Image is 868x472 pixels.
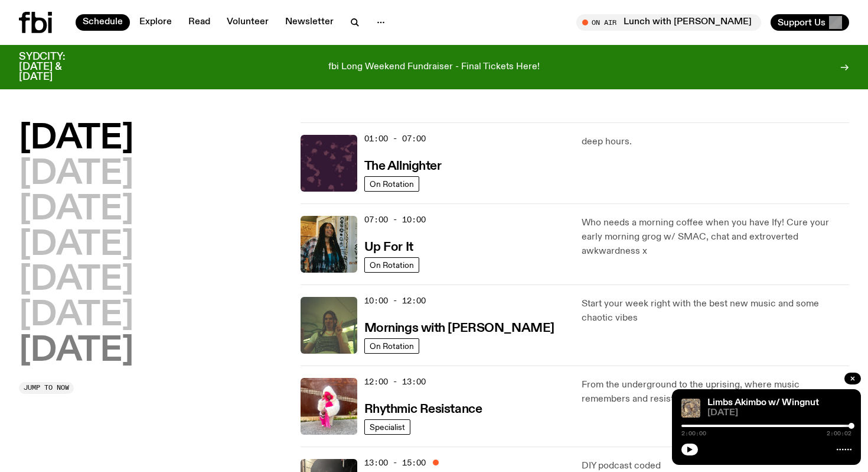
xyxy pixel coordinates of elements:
a: On Rotation [364,176,419,192]
span: On Rotation [370,342,414,351]
span: [DATE] [707,409,851,418]
button: [DATE] [19,264,133,297]
a: Schedule [76,14,130,31]
a: The Allnighter [364,158,442,173]
a: Limbs Akimbo w/ Wingnut [707,398,819,408]
span: 2:00:02 [827,431,851,437]
span: On Rotation [370,180,414,189]
a: On Rotation [364,338,419,354]
p: deep hours. [582,135,849,149]
span: 10:00 - 12:00 [364,295,426,306]
span: 01:00 - 07:00 [364,133,426,144]
p: From the underground to the uprising, where music remembers and resists [582,378,849,406]
button: Support Us [771,14,849,31]
button: [DATE] [19,299,133,332]
p: fbi Long Weekend Fundraiser - Final Tickets Here! [328,62,540,73]
button: [DATE] [19,229,133,262]
h3: SYDCITY: [DATE] & [DATE] [19,52,94,82]
a: Read [181,14,217,31]
img: Jim Kretschmer in a really cute outfit with cute braids, standing on a train holding up a peace s... [301,297,357,354]
span: On Rotation [370,261,414,270]
p: Start your week right with the best new music and some chaotic vibes [582,297,849,325]
h3: The Allnighter [364,160,442,173]
a: Volunteer [220,14,276,31]
h3: Up For It [364,241,413,254]
button: [DATE] [19,193,133,227]
h3: Mornings with [PERSON_NAME] [364,322,554,335]
button: [DATE] [19,122,133,156]
span: 07:00 - 10:00 [364,214,426,225]
span: Jump to now [24,384,69,391]
a: On Rotation [364,257,419,273]
img: Ify - a Brown Skin girl with black braided twists, looking up to the side with her tongue stickin... [301,216,357,273]
button: [DATE] [19,158,133,191]
a: Explore [132,14,179,31]
p: Who needs a morning coffee when you have Ify! Cure your early morning grog w/ SMAC, chat and extr... [582,216,849,258]
img: Attu crouches on gravel in front of a brown wall. They are wearing a white fur coat with a hood, ... [301,378,357,435]
span: Specialist [370,423,405,432]
a: Specialist [364,419,410,435]
button: On AirLunch with [PERSON_NAME] [576,14,761,31]
a: Mornings with [PERSON_NAME] [364,320,554,335]
button: Jump to now [19,382,74,394]
a: Rhythmic Resistance [364,401,482,416]
span: 13:00 - 15:00 [364,457,426,468]
span: 12:00 - 13:00 [364,376,426,387]
h3: Rhythmic Resistance [364,403,482,416]
span: 2:00:00 [681,431,706,437]
button: [DATE] [19,335,133,368]
a: Up For It [364,239,413,254]
span: Support Us [778,17,825,28]
a: Newsletter [278,14,341,31]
